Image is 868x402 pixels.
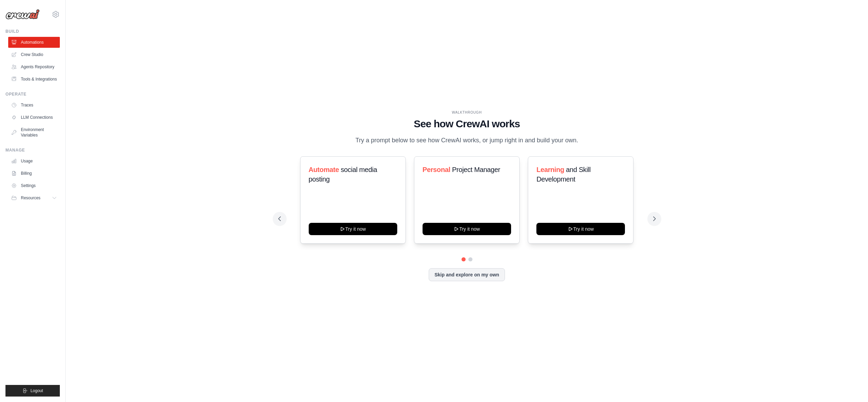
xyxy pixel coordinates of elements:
button: Try it now [536,223,625,235]
a: Billing [8,168,60,179]
span: Project Manager [452,166,500,173]
span: Logout [30,388,43,393]
p: Try a prompt below to see how CrewAI works, or jump right in and build your own. [352,135,582,145]
div: Operate [5,91,60,97]
a: Environment Variables [8,124,60,141]
h1: See how CrewAI works [278,118,656,130]
span: social media posting [309,166,377,183]
a: Tools & Integrations [8,74,60,85]
div: Build [5,29,60,34]
a: Automations [8,37,60,48]
a: Settings [8,180,60,191]
a: LLM Connections [8,112,60,123]
div: Manage [5,147,60,153]
a: Traces [8,100,60,111]
div: WALKTHROUGH [278,110,656,115]
button: Try it now [423,223,511,235]
img: Logo [5,9,40,19]
button: Try it now [309,223,397,235]
button: Skip and explore on my own [429,268,505,281]
span: Automate [309,166,339,173]
span: Resources [21,195,40,201]
a: Crew Studio [8,49,60,60]
button: Logout [5,385,60,397]
a: Usage [8,156,60,167]
span: Learning [536,166,564,173]
span: Personal [423,166,450,173]
button: Resources [8,192,60,203]
a: Agents Repository [8,61,60,72]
